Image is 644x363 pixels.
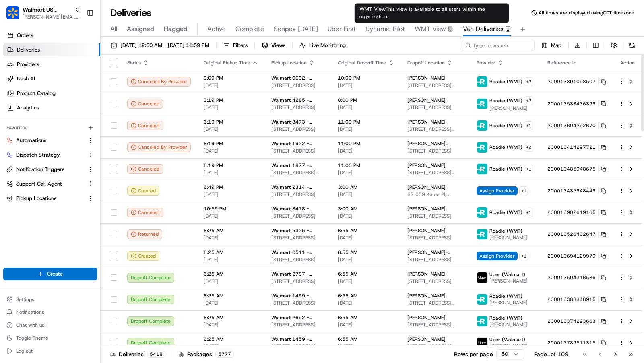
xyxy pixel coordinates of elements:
span: [STREET_ADDRESS] [407,278,464,285]
span: 6:19 PM [204,119,258,125]
button: +2 [524,77,533,86]
button: Canceled [127,164,163,174]
span: [DATE] [338,213,394,219]
button: Toggle Theme [3,332,97,344]
button: Walmart US Stores [23,6,71,14]
span: Walmart 2787 - [GEOGRAPHIC_DATA], [GEOGRAPHIC_DATA] [271,271,325,277]
a: 📗Knowledge Base [5,176,65,191]
div: 💻 [68,180,74,187]
button: Start new chat [137,79,147,89]
span: Original Pickup Time [204,60,250,66]
span: Knowledge Base [16,179,62,188]
span: [DATE] [338,322,394,328]
span: [DATE] [204,256,258,263]
span: [PERSON_NAME][EMAIL_ADDRESS][DOMAIN_NAME] [23,14,80,20]
span: [STREET_ADDRESS] [271,278,325,285]
button: 200013391098507 [547,78,606,85]
span: 6:49 PM [204,184,258,190]
span: Log out [16,348,33,354]
span: Automations [16,137,46,144]
button: Filters [220,40,251,51]
img: roadie-logo-v2.jpg [477,76,487,87]
a: Dispatch Strategy [6,151,84,159]
span: [DATE] [204,191,258,198]
span: 6:19 PM [204,140,258,147]
span: 6:55 AM [338,271,394,277]
span: Active [207,24,226,34]
a: Nash AI [3,72,100,85]
div: Canceled By Provider [127,142,191,152]
span: 3:00 AM [338,206,394,212]
input: Clear [21,52,133,60]
button: See all [125,103,147,112]
span: Providers [17,61,39,68]
span: Walmart 1459 - [GEOGRAPHIC_DATA], [GEOGRAPHIC_DATA] [271,293,325,299]
span: [DATE] [338,300,394,306]
span: Notification Triggers [16,166,64,173]
span: [DATE] [53,124,69,131]
span: [DATE] [338,126,394,132]
span: Roadie (WMT) [489,97,522,104]
span: Pickup Locations [16,195,56,202]
img: roadie-logo-v2.jpg [477,294,487,305]
a: Powered byPylon [57,199,97,205]
span: [DATE] [338,343,394,350]
button: Canceled [127,208,163,217]
span: Roadie (WMT) [489,166,522,172]
span: Flagged [164,24,188,34]
span: API Documentation [76,179,129,188]
div: Canceled By Provider [127,77,191,87]
span: All [110,24,117,34]
span: [DATE] [204,148,258,154]
img: Nash [8,8,24,24]
span: 6:55 AM [338,314,394,321]
button: Log out [3,345,97,357]
span: 10:00 PM [338,75,394,81]
button: +1 [524,165,533,173]
span: [PERSON_NAME] [407,97,446,103]
a: Orders [3,29,100,42]
span: Original Dropoff Time [338,60,386,66]
span: Analytics [17,104,39,111]
span: 3:19 PM [204,97,258,103]
span: 6:25 AM [204,271,258,277]
h1: Deliveries [110,6,151,19]
img: uber-new-logo.jpeg [477,272,487,283]
button: Notifications [3,307,97,318]
span: 10:59 PM [204,206,258,212]
p: Rows per page [454,350,493,358]
span: 6:55 AM [338,336,394,342]
span: Map [551,42,561,49]
button: 200013789511315 [547,340,606,346]
span: [DATE] [338,104,394,111]
span: 6:25 AM [204,336,258,342]
span: Roadie (WMT) [489,78,522,85]
span: [DATE] [71,146,88,153]
span: Walmart 2692 - [GEOGRAPHIC_DATA], [GEOGRAPHIC_DATA] [271,314,325,321]
span: Walmart 0602 - [GEOGRAPHIC_DATA], [GEOGRAPHIC_DATA] [271,75,325,81]
span: [DATE] 12:00 AM - [DATE] 11:59 PM [120,42,209,49]
span: Roadie (WMT) [489,315,522,321]
a: Notification Triggers [6,166,84,173]
span: Provider [477,60,495,66]
span: 6:55 AM [338,249,394,256]
button: 200013594316536 [547,274,606,281]
span: [PERSON_NAME] [489,105,533,111]
button: Pickup Locations [3,192,97,205]
p: Welcome 👋 [8,32,147,45]
button: [DATE] 12:00 AM - [DATE] 11:59 PM [107,40,213,51]
span: [PERSON_NAME] [PERSON_NAME] Credo [407,140,464,147]
span: Pickup Location [271,60,307,66]
span: [DATE] [338,278,394,285]
span: Walmart 3473 - [GEOGRAPHIC_DATA], [GEOGRAPHIC_DATA] [271,119,325,125]
button: 200013374223663 [547,318,606,324]
span: [STREET_ADDRESS] [271,256,325,263]
div: Created [127,251,159,261]
span: Roadie (WMT) [489,122,522,129]
button: 200013533436399 [547,101,606,107]
span: [DATE] [204,126,258,132]
span: [PERSON_NAME] [407,206,446,212]
img: 9188753566659_6852d8bf1fb38e338040_72.png [17,76,31,91]
span: Chat with us! [16,322,45,328]
a: Product Catalog [3,87,100,100]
